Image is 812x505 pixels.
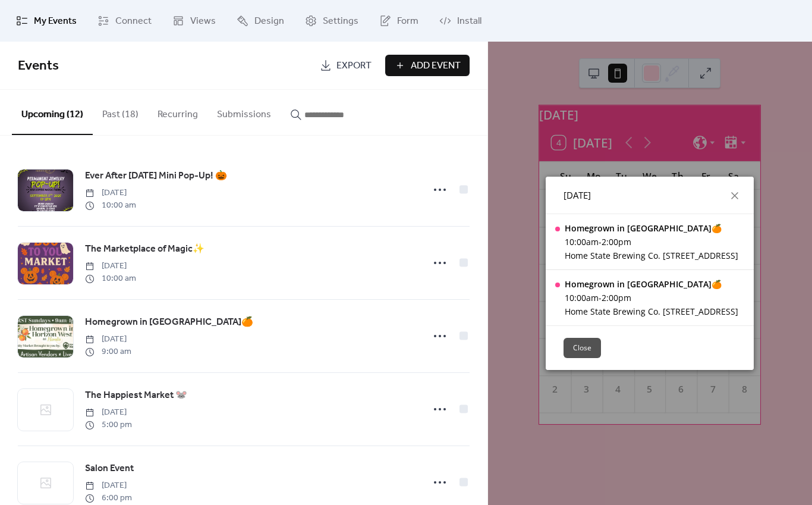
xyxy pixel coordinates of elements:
button: Submissions [207,90,281,134]
span: The Marketplace of Magic✨ [85,242,204,256]
span: Design [254,14,284,29]
span: 10:00am [565,236,599,247]
a: Ever After [DATE] Mini Pop-Up! 🎃 [85,168,227,184]
span: 10:00am [565,292,599,303]
div: Homegrown in [GEOGRAPHIC_DATA]🍊 [565,278,738,290]
a: The Happiest Market 🐭 [85,388,187,403]
span: [DATE] [85,479,132,492]
button: Add Event [385,55,470,76]
a: Design [228,5,293,37]
a: My Events [7,5,86,37]
span: [DATE] [85,187,136,199]
span: 2:00pm [602,292,631,303]
button: Past (18) [93,90,148,134]
span: Settings [323,14,358,29]
a: Connect [89,5,160,37]
span: Ever After [DATE] Mini Pop-Up! 🎃 [85,169,227,183]
a: Install [430,5,490,37]
span: 9:00 am [85,346,131,358]
div: Homegrown in [GEOGRAPHIC_DATA]🍊 [565,222,738,234]
span: Export [336,59,372,73]
span: 5:00 pm [85,419,132,431]
a: Export [311,55,380,76]
span: [DATE] [85,333,131,346]
span: My Events [34,14,77,29]
span: Install [457,14,481,29]
span: The Happiest Market 🐭 [85,388,187,403]
a: Settings [296,5,367,37]
a: Salon Event [85,461,134,476]
button: Close [564,338,601,358]
span: Connect [115,14,152,29]
span: - [599,236,602,247]
button: Recurring [148,90,207,134]
span: 10:00 am [85,199,136,212]
span: 2:00pm [602,236,631,247]
span: [DATE] [85,406,132,419]
div: Home State Brewing Co. [STREET_ADDRESS] [565,250,738,261]
a: Views [163,5,225,37]
span: Events [18,53,59,79]
button: Upcoming (12) [12,90,93,135]
span: - [599,292,602,303]
span: 6:00 pm [85,492,132,504]
span: 10:00 am [85,272,136,285]
span: [DATE] [85,260,136,272]
span: Salon Event [85,462,134,476]
span: [DATE] [564,189,591,202]
a: Form [370,5,427,37]
span: Form [397,14,418,29]
a: Homegrown in [GEOGRAPHIC_DATA]🍊 [85,315,253,330]
span: Views [190,14,216,29]
span: Homegrown in [GEOGRAPHIC_DATA]🍊 [85,315,253,330]
span: Add Event [411,59,461,73]
a: The Marketplace of Magic✨ [85,241,204,257]
div: Home State Brewing Co. [STREET_ADDRESS] [565,306,738,317]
